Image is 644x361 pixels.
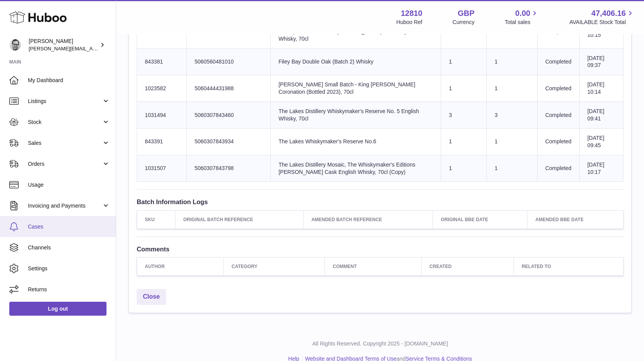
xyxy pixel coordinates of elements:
[22,12,38,19] div: v 4.0.25
[187,102,271,129] td: 5060307843460
[28,160,102,168] span: Orders
[137,245,623,253] h3: Comments
[175,210,304,229] th: Original Batch Reference
[527,210,623,229] th: Amended BBE Date
[458,8,474,19] strong: GBP
[28,139,102,147] span: Sales
[9,302,106,316] a: Log out
[487,75,538,102] td: 1
[271,128,441,155] td: The Lakes Whiskymaker's Reserve No.6
[20,20,85,26] div: Domain: [DOMAIN_NAME]
[12,20,19,26] img: website_grey.svg
[453,19,475,26] div: Currency
[137,102,187,129] td: 1031494
[137,128,187,155] td: 843391
[28,98,102,105] span: Listings
[579,48,623,75] td: [DATE] 09:37
[537,102,579,129] td: Completed
[187,128,271,155] td: 5060307843934
[86,50,131,55] div: Keywords by Traffic
[29,45,155,52] span: [PERSON_NAME][EMAIL_ADDRESS][DOMAIN_NAME]
[569,8,635,26] a: 47,406.16 AVAILABLE Stock Total
[397,19,422,26] div: Huboo Ref
[579,102,623,129] td: [DATE] 09:41
[537,128,579,155] td: Completed
[271,102,441,129] td: The Lakes Distillery Whiskymaker's Reserve No. 5 English Whisky, 70cl
[137,198,623,206] h3: Batch Information Logs
[224,257,325,275] th: Category
[487,128,538,155] td: 1
[21,49,27,55] img: tab_domain_overview_orange.svg
[441,48,487,75] td: 1
[569,19,635,26] span: AVAILABLE Stock Total
[537,155,579,182] td: Completed
[28,181,110,189] span: Usage
[515,8,531,19] span: 0.00
[122,340,638,347] p: All Rights Reserved. Copyright 2025 - [DOMAIN_NAME]
[271,155,441,182] td: The Lakes Distillery Mosaic, The Whiskymaker's Editions [PERSON_NAME] Cask English Whisky, 70cl (...
[187,75,271,102] td: 5060444431988
[9,39,21,51] img: alex@digidistiller.com
[487,48,538,75] td: 1
[12,12,19,19] img: logo_orange.svg
[28,77,110,84] span: My Dashboard
[28,119,102,126] span: Stock
[29,38,98,52] div: [PERSON_NAME]
[505,19,539,26] span: Total sales
[441,102,487,129] td: 3
[28,265,110,272] span: Settings
[28,286,110,293] span: Returns
[401,8,422,19] strong: 12810
[514,257,623,275] th: Related to
[304,210,433,229] th: Amended Batch Reference
[29,50,69,55] div: Domain Overview
[537,48,579,75] td: Completed
[137,257,224,275] th: Author
[28,223,110,230] span: Cases
[487,102,538,129] td: 3
[137,155,187,182] td: 1031507
[187,48,271,75] td: 5060560481010
[137,75,187,102] td: 1023582
[422,257,514,275] th: Created
[28,244,110,251] span: Channels
[325,257,422,275] th: Comment
[271,48,441,75] td: Filey Bay Double Oak (Batch 2) Whisky
[579,155,623,182] td: [DATE] 10:17
[579,128,623,155] td: [DATE] 09:45
[433,210,527,229] th: Original BBE Date
[187,155,271,182] td: 5060307843798
[77,49,83,55] img: tab_keywords_by_traffic_grey.svg
[28,202,102,210] span: Invoicing and Payments
[487,155,538,182] td: 1
[441,155,487,182] td: 1
[579,75,623,102] td: [DATE] 10:14
[441,128,487,155] td: 1
[505,8,539,26] a: 0.00 Total sales
[271,75,441,102] td: [PERSON_NAME] Small Batch - King [PERSON_NAME] Coronation (Bottled 2023), 70cl
[137,48,187,75] td: 843381
[537,75,579,102] td: Completed
[441,75,487,102] td: 1
[137,289,166,305] a: Close
[137,210,175,229] th: SKU
[591,8,626,19] span: 47,406.16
